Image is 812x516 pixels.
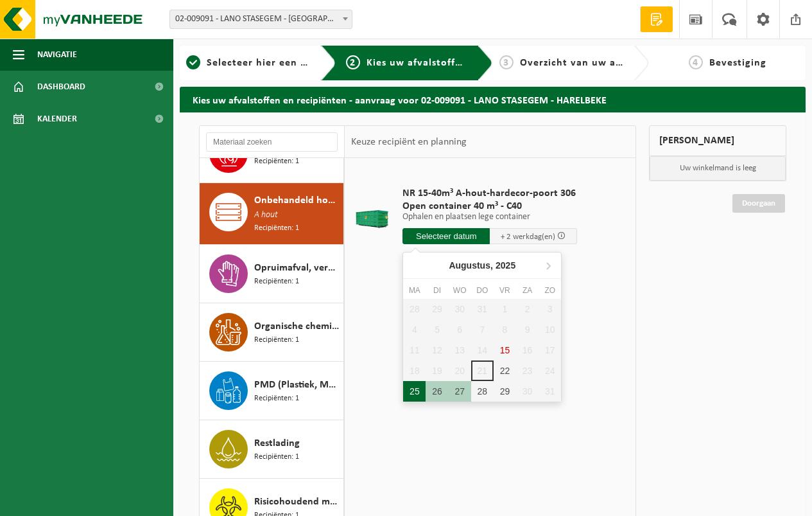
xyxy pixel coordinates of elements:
[709,58,766,68] span: Bevestiging
[426,284,448,297] div: di
[169,10,352,29] span: 02-009091 - LANO STASEGEM - HARELBEKE
[254,193,340,208] span: Onbehandeld hout (A)
[732,194,785,213] a: Doorgaan
[471,284,494,297] div: do
[471,381,494,402] div: 28
[403,381,426,402] div: 25
[254,494,340,510] span: Risicohoudend medisch afval
[254,222,299,235] span: Recipiënten: 1
[254,319,340,334] span: Organische chemicaliën, gevaarlijk vloeibaar in kleinverpakking
[200,362,344,420] button: PMD (Plastiek, Metaal, Drankkartons) (bedrijven) Recipiënten: 1
[254,334,299,346] span: Recipiënten: 1
[403,284,426,297] div: ma
[402,213,577,222] p: Ophalen en plaatsen lege container
[496,261,515,270] i: 2025
[200,183,344,245] button: Onbehandeld hout (A) A hout Recipiënten: 1
[254,377,340,393] span: PMD (Plastiek, Metaal, Drankkartons) (bedrijven)
[494,284,516,297] div: vr
[649,125,786,156] div: [PERSON_NAME]
[254,156,299,168] span: Recipiënten: 1
[539,284,561,297] div: zo
[254,451,299,463] span: Recipiënten: 1
[254,208,278,222] span: A hout
[254,260,340,276] span: Opruimafval, verontreinigd met olie
[186,55,200,69] span: 1
[499,55,514,69] span: 3
[520,58,655,68] span: Overzicht van uw aanvraag
[200,245,344,303] button: Opruimafval, verontreinigd met olie Recipiënten: 1
[180,87,806,112] h2: Kies uw afvalstoffen en recipiënten - aanvraag voor 02-009091 - LANO STASEGEM - HARELBEKE
[206,132,338,152] input: Materiaal zoeken
[444,255,521,276] div: Augustus,
[37,71,85,103] span: Dashboard
[254,436,300,451] span: Restlading
[254,393,299,405] span: Recipiënten: 1
[402,200,577,213] span: Open container 40 m³ - C40
[345,126,473,158] div: Keuze recipiënt en planning
[254,276,299,288] span: Recipiënten: 1
[200,303,344,362] button: Organische chemicaliën, gevaarlijk vloeibaar in kleinverpakking Recipiënten: 1
[186,55,311,71] a: 1Selecteer hier een vestiging
[494,360,516,381] div: 22
[516,284,539,297] div: za
[449,284,471,297] div: wo
[494,381,516,402] div: 29
[402,187,577,200] span: NR 15-40m³ A-hout-hardecor-poort 306
[346,55,360,69] span: 2
[207,58,345,68] span: Selecteer hier een vestiging
[37,103,77,135] span: Kalender
[689,55,703,69] span: 4
[449,381,471,402] div: 27
[37,39,77,71] span: Navigatie
[402,228,490,244] input: Selecteer datum
[501,233,555,241] span: + 2 werkdag(en)
[367,58,543,68] span: Kies uw afvalstoffen en recipiënten
[650,156,786,181] p: Uw winkelmand is leeg
[200,420,344,479] button: Restlading Recipiënten: 1
[426,381,448,402] div: 26
[170,10,352,28] span: 02-009091 - LANO STASEGEM - HARELBEKE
